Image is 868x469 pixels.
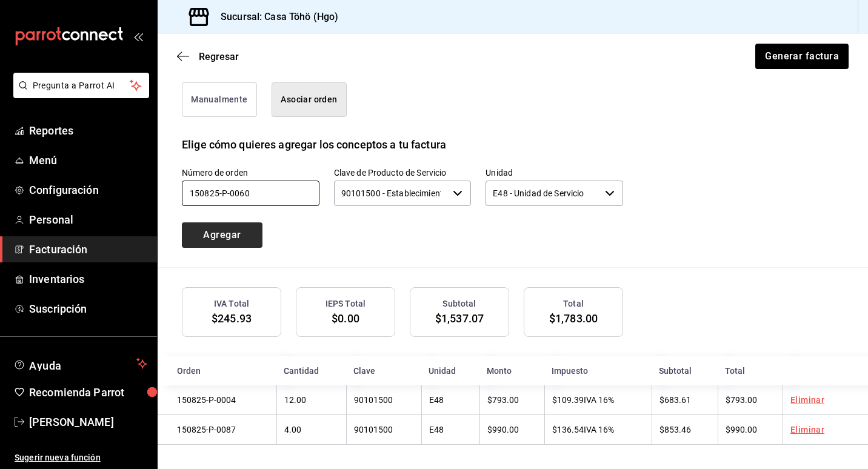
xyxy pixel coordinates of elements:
span: 4.00 [284,425,301,434]
span: $990.00 [487,425,519,434]
span: Personal [29,211,147,228]
span: $793.00 [726,395,757,405]
span: Reportes [29,122,147,139]
span: Ayuda [29,356,132,371]
span: Menú [29,152,147,168]
th: Total [718,356,783,385]
a: Eliminar [790,395,824,405]
span: $1,783.00 [549,312,598,325]
input: Elige una opción [334,181,449,206]
button: Agregar [182,222,262,248]
label: Número de orden [182,168,319,176]
h3: IVA Total [214,298,249,310]
button: Regresar [177,51,239,62]
div: Elige cómo quieres agregar los conceptos a tu factura [182,136,446,153]
h3: Total [563,298,584,310]
span: $245.93 [212,312,252,325]
th: Impuesto [544,356,652,385]
span: [PERSON_NAME] [29,414,147,430]
span: $990.00 [726,425,757,434]
span: Configuración [29,182,147,198]
h3: IEPS Total [326,298,366,310]
button: Generar factura [755,44,849,69]
button: Manualmente [182,82,257,117]
td: 90101500 [346,385,421,415]
th: Unidad [421,356,479,385]
span: $109.39 [552,395,584,405]
input: Elige una opción [486,181,600,206]
input: 000000-P-0000 [182,181,319,206]
th: Orden [158,356,276,385]
span: $793.00 [487,395,519,405]
label: Clave de Producto de Servicio [334,168,472,176]
th: Subtotal [652,356,718,385]
span: $0.00 [332,312,359,325]
span: $683.61 [659,395,691,405]
td: E48 [421,385,479,415]
th: Cantidad [276,356,346,385]
span: $136.54 [552,425,584,434]
td: 150825-P-0087 [158,415,276,445]
button: Asociar orden [272,82,347,117]
td: IVA 16% [544,415,652,445]
a: Pregunta a Parrot AI [8,88,149,101]
span: 12.00 [284,395,306,405]
td: 90101500 [346,415,421,445]
span: Suscripción [29,301,147,317]
td: E48 [421,415,479,445]
td: 150825-P-0004 [158,385,276,415]
span: Sugerir nueva función [15,451,147,464]
span: Facturación [29,241,147,258]
span: Recomienda Parrot [29,384,147,401]
td: IVA 16% [544,385,652,415]
span: $1,537.07 [435,312,484,325]
th: Clave [346,356,421,385]
a: Eliminar [790,425,824,434]
h3: Subtotal [442,298,476,310]
span: Inventarios [29,271,147,287]
button: Pregunta a Parrot AI [13,73,149,98]
span: Pregunta a Parrot AI [33,79,130,92]
label: Unidad [486,168,623,176]
span: $853.46 [659,425,691,434]
h3: Sucursal: Casa Töhö (Hgo) [211,10,338,24]
th: Monto [479,356,544,385]
span: Regresar [199,51,239,62]
button: open_drawer_menu [133,32,143,41]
